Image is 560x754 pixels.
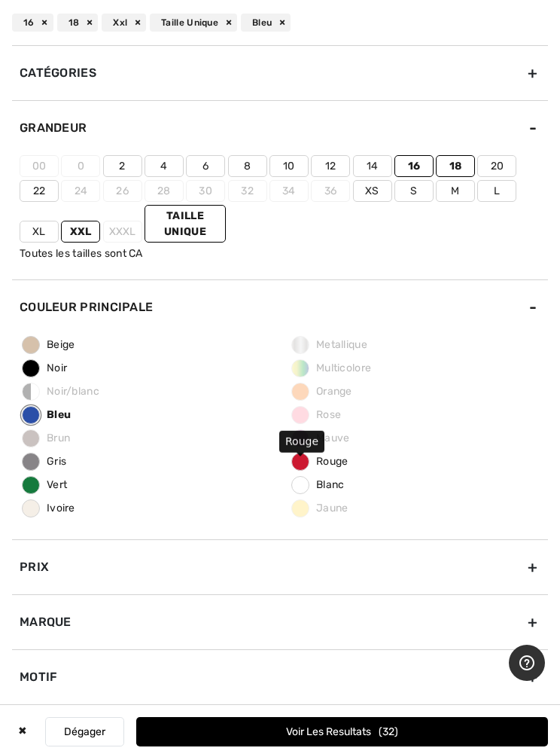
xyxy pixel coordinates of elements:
[379,725,398,738] span: 32
[292,338,367,351] span: Metallique
[20,221,59,243] label: Xl
[394,180,434,202] label: S
[241,14,291,32] div: Bleu
[12,45,548,100] div: Catégories
[145,180,184,202] label: 28
[136,717,548,746] button: Voir les resultats32
[23,408,71,421] span: Bleu
[145,205,226,243] label: Taille Unique
[150,14,237,32] div: Taille Unique
[394,155,434,177] label: 16
[477,180,516,202] label: L
[186,155,225,177] label: 6
[23,455,66,468] span: Gris
[20,246,548,261] div: Toutes les tailles sont CA
[292,455,348,468] span: Rouge
[61,221,100,243] label: Xxl
[12,649,548,704] div: Motif
[279,431,324,453] div: Rouge
[509,645,545,682] iframe: Ouvre un widget dans lequel vous pouvez trouver plus d’informations
[12,594,548,649] div: Marque
[61,155,100,177] label: 0
[12,100,548,155] div: Grandeur
[103,180,142,202] label: 26
[23,502,75,514] span: Ivoire
[436,180,475,202] label: M
[103,155,142,177] label: 2
[292,478,345,491] span: Blanc
[311,180,350,202] label: 36
[269,155,309,177] label: 10
[12,279,548,334] div: Couleur Principale
[353,155,392,177] label: 14
[228,155,267,177] label: 8
[436,155,475,177] label: 18
[23,432,70,444] span: Brun
[23,385,99,398] span: Noir/blanc
[61,180,100,202] label: 24
[353,180,392,202] label: Xs
[102,14,146,32] div: Xxl
[311,155,350,177] label: 12
[292,362,371,374] span: Multicolore
[20,180,59,202] label: 22
[477,155,516,177] label: 20
[23,478,67,491] span: Vert
[228,180,267,202] label: 32
[145,155,184,177] label: 4
[186,180,225,202] label: 30
[23,362,67,374] span: Noir
[57,14,99,32] div: 18
[103,221,142,243] label: Xxxl
[12,539,548,594] div: Prix
[12,14,53,32] div: 16
[20,155,59,177] label: 00
[292,385,352,398] span: Orange
[45,717,124,746] button: Dégager
[292,408,341,421] span: Rose
[292,502,348,514] span: Jaune
[23,338,75,351] span: Beige
[269,180,309,202] label: 34
[12,717,33,746] div: ✖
